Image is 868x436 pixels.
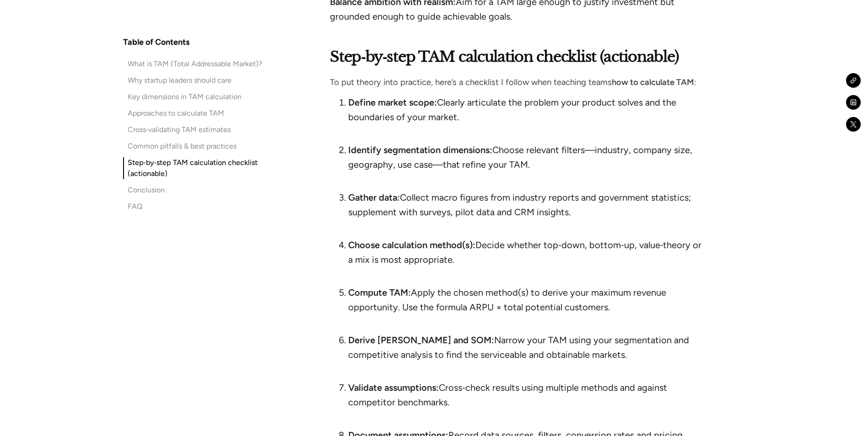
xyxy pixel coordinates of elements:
div: What is TAM (Total Addressable Market)? [128,58,262,69]
li: Clearly articulate the problem your product solves and the boundaries of your market. [348,95,702,139]
p: To put theory into practice, here’s a checklist I follow when teaching teams : [330,75,702,90]
a: Conclusion [123,185,268,196]
li: Choose relevant filters—industry, company size, geography, use case—that refine your TAM. [348,143,702,186]
li: Decide whether top‑down, bottom‑up, value‑theory or a mix is most appropriate. [348,238,702,282]
strong: Compute TAM: [348,287,411,298]
div: FAQ [128,201,142,212]
li: Narrow your TAM using your segmentation and competitive analysis to find the serviceable and obta... [348,333,702,377]
a: Cross‑validating TAM estimates [123,124,268,135]
div: Step‑by‑step TAM calculation checklist (actionable) [128,157,268,179]
li: Cross‑check results using multiple methods and against competitor benchmarks. [348,380,702,424]
strong: how to calculate TAM [612,77,694,87]
a: Why startup leaders should care [123,75,268,86]
div: Why startup leaders should care [128,75,232,86]
div: Cross‑validating TAM estimates [128,124,231,135]
strong: Identify segmentation dimensions: [348,144,492,155]
div: Approaches to calculate TAM [128,108,224,119]
div: Common pitfalls & best practices [128,141,237,152]
li: Collect macro figures from industry reports and government statistics; supplement with surveys, p... [348,190,702,234]
strong: Gather data: [348,192,400,203]
a: Step‑by‑step TAM calculation checklist (actionable) [123,157,268,179]
strong: Choose calculation method(s): [348,239,475,250]
strong: Validate assumptions: [348,382,439,393]
a: Approaches to calculate TAM [123,108,268,119]
strong: Define market scope: [348,97,437,108]
li: Apply the chosen method(s) to derive your maximum revenue opportunity. Use the formula ARPU × tot... [348,285,702,329]
a: Key dimensions in TAM calculation [123,91,268,102]
a: Common pitfalls & best practices [123,141,268,152]
div: Key dimensions in TAM calculation [128,91,242,102]
h4: Table of Contents [123,37,189,48]
strong: Step‑by‑step TAM calculation checklist (actionable) [330,48,679,66]
strong: Derive [PERSON_NAME] and SOM: [348,335,494,346]
a: What is TAM (Total Addressable Market)? [123,58,268,69]
a: FAQ [123,201,268,212]
div: Conclusion [128,185,165,196]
